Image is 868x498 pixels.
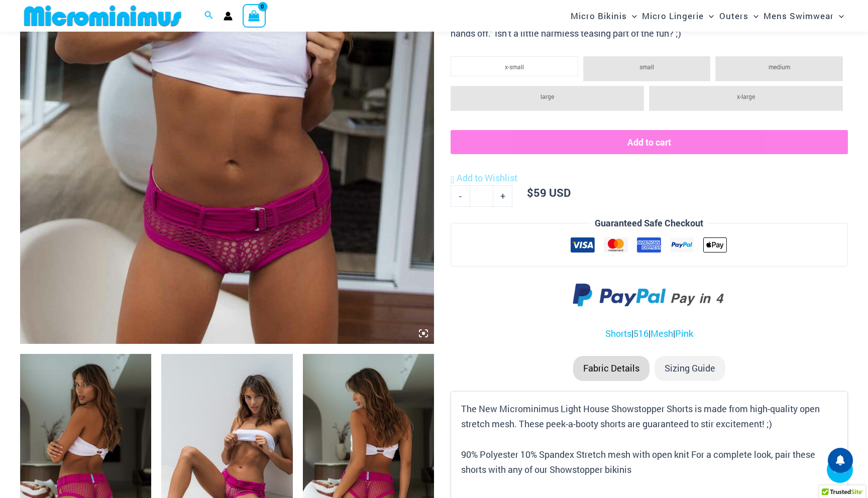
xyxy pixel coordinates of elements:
[505,63,524,71] span: x-small
[583,56,711,81] li: small
[573,356,649,381] li: Fabric Details
[675,327,693,339] a: Pink
[540,92,554,100] span: large
[764,3,834,29] span: Mens Swimwear
[591,216,707,231] legend: Guaranteed Safe Checkout
[633,327,648,339] a: 516
[649,86,843,111] li: x-large
[719,3,748,29] span: Outers
[451,171,517,186] a: Add to Wishlist
[451,326,848,341] p: | | |
[642,3,704,29] span: Micro Lingerie
[737,92,755,100] span: x-large
[451,56,578,76] li: x-small
[639,63,654,71] span: small
[605,327,631,339] a: Shorts
[567,2,848,30] nav: Site Navigation
[461,447,837,477] p: 90% Polyester 10% Spandex Stretch mesh with open knit For a complete look, pair these shorts with...
[243,4,266,27] a: View Shopping Cart, empty
[748,3,758,29] span: Menu Toggle
[451,86,644,111] li: large
[704,3,714,29] span: Menu Toggle
[461,402,837,431] p: The New Microminimus Light House Showstopper Shorts is made from high-quality open stretch mesh. ...
[568,3,639,29] a: Micro BikinisMenu ToggleMenu Toggle
[715,56,843,81] li: medium
[204,10,213,23] a: Search icon link
[470,185,493,206] input: Product quantity
[20,5,185,27] img: MM SHOP LOGO FLAT
[451,130,848,154] button: Add to cart
[639,3,716,29] a: Micro LingerieMenu ToggleMenu Toggle
[493,185,512,206] a: +
[717,3,761,29] a: OutersMenu ToggleMenu Toggle
[834,3,844,29] span: Menu Toggle
[527,185,571,200] bdi: 59 USD
[224,12,233,21] a: Account icon link
[457,172,517,184] span: Add to Wishlist
[761,3,846,29] a: Mens SwimwearMenu ToggleMenu Toggle
[571,3,627,29] span: Micro Bikinis
[769,63,790,71] span: medium
[527,185,533,200] span: $
[650,327,673,339] a: Mesh
[627,3,637,29] span: Menu Toggle
[451,185,470,206] a: -
[655,356,725,381] li: Sizing Guide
